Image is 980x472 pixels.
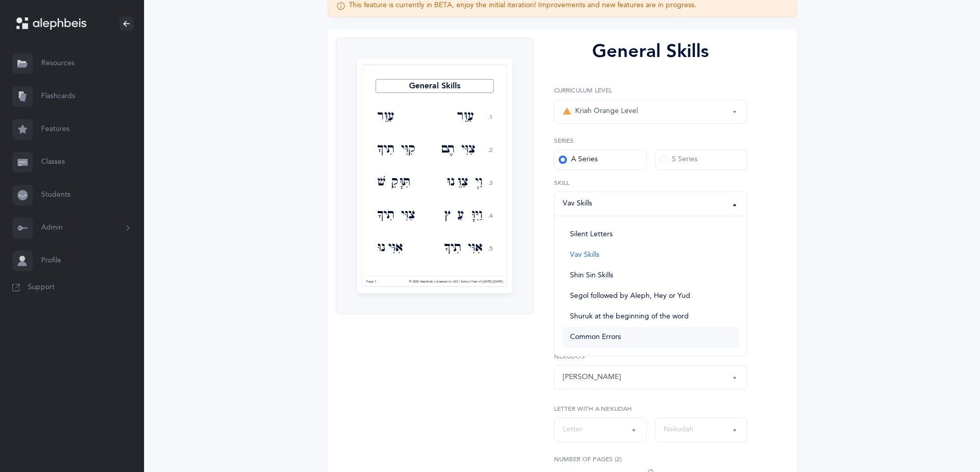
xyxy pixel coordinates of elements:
div: Nekudah [664,424,693,435]
label: Skill [554,178,747,187]
div: General Skills [554,37,747,65]
button: Letter [554,418,647,442]
label: Number of Pages (2) [554,455,747,464]
span: Shuruk at the beginning of the word [570,312,689,322]
label: Series [554,136,747,145]
button: Any Nekudah [554,365,747,390]
button: Kriah Orange Level [554,99,747,124]
span: Vav Skills [570,251,599,260]
span: Support [28,282,55,293]
span: Silent Letters [570,230,613,239]
div: Kriah Orange Level [563,105,638,118]
button: Vav Skills [554,192,747,216]
label: Curriculum Level [554,86,747,95]
div: Vav Skills [563,198,592,209]
span: Common Errors [570,333,621,342]
div: S Series [660,155,698,165]
div: Letter [563,424,582,435]
label: Nekudos [554,352,747,361]
div: [PERSON_NAME] [563,372,621,383]
span: Segol followed by Aleph, Hey or Yud [570,292,690,301]
span: Shin Sin Skills [570,271,613,280]
button: Nekudah [655,418,747,442]
div: A Series [559,155,598,165]
div: This feature is currently in BETA, enjoy the initial iteration! Improvements and new features are... [349,1,697,11]
label: Letter with a Nekudah [554,404,632,413]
